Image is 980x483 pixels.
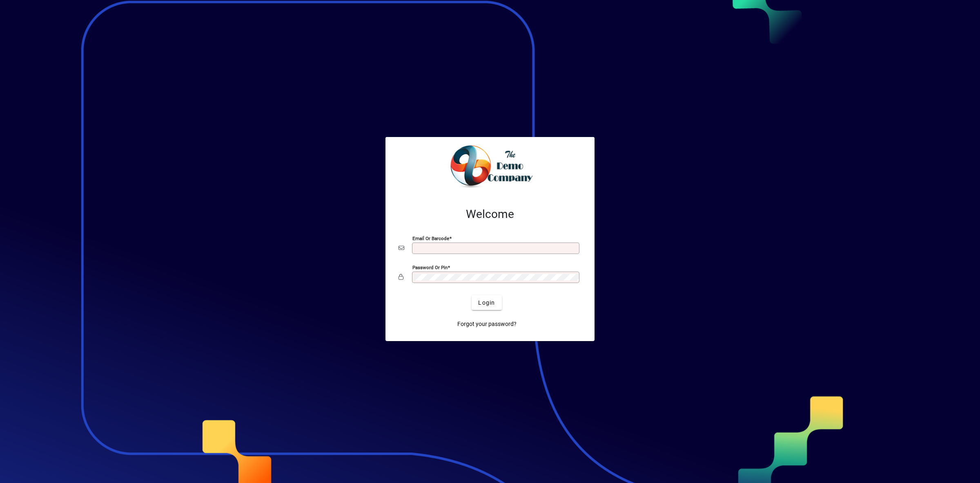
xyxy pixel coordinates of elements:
[454,317,520,331] a: Forgot your password?
[472,295,501,310] button: Login
[457,320,517,328] span: Forgot your password?
[399,207,581,221] h2: Welcome
[478,299,495,307] span: Login
[412,265,448,270] mat-label: Password or Pin
[412,236,449,241] mat-label: Email or Barcode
